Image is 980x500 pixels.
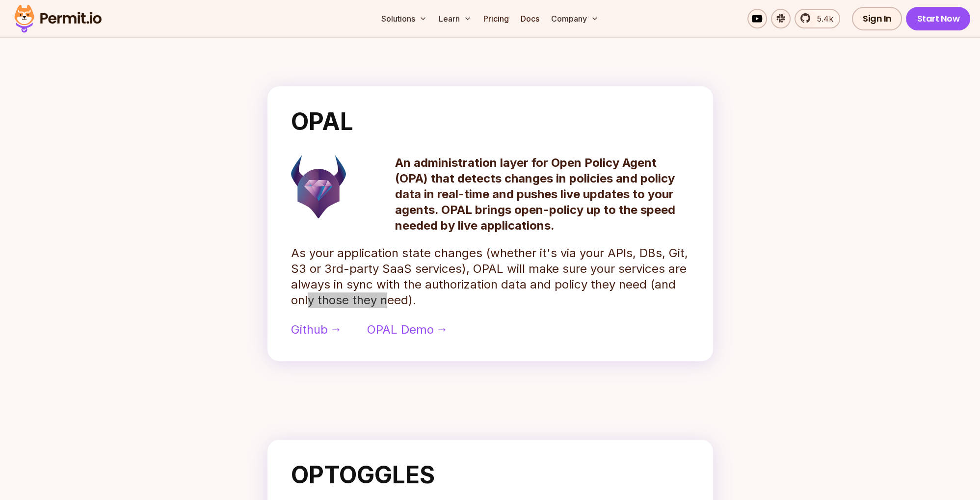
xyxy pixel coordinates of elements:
p: An administration layer for Open Policy Agent (OPA) that detects changes in policies and policy d... [395,155,689,234]
img: Permit logo [10,2,106,35]
span: OPAL Demo [367,322,434,338]
span: Github [291,322,328,338]
button: Learn [435,9,476,28]
p: As your application state changes (whether it's via your APIs, DBs, Git, S3 or 3rd-party SaaS ser... [291,245,689,308]
a: 5.4k [795,9,840,28]
a: Docs [517,9,543,28]
button: Company [547,9,603,28]
h2: OPTOGGLES [291,463,689,487]
a: Start Now [906,7,970,30]
span: 5.4k [811,13,833,25]
img: opal [291,155,346,218]
a: OPAL Demo [367,322,446,338]
a: Sign In [852,7,902,30]
h2: OPAL [291,110,689,133]
a: Pricing [479,9,513,28]
button: Solutions [377,9,431,28]
a: Github [291,322,340,338]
